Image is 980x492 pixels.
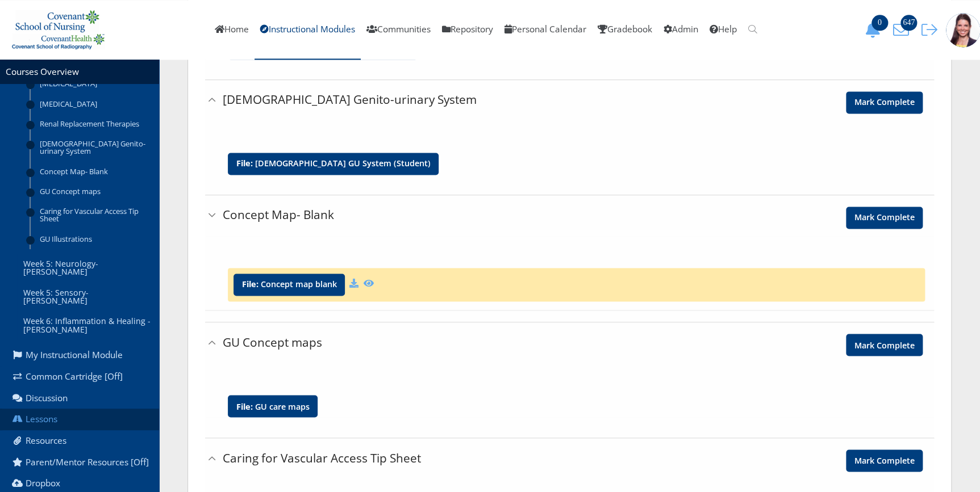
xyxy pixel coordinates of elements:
[31,229,159,249] a: GU Illustrations
[31,162,159,182] a: Concept Map- Blank
[6,66,79,78] a: Courses Overview
[223,334,648,350] h3: GU Concept maps
[31,94,159,113] a: [MEDICAL_DATA]
[15,254,159,283] a: Week 5: Neurology- [PERSON_NAME]
[241,279,258,289] b: File:
[255,159,430,167] a: [DEMOGRAPHIC_DATA] GU System (Student)
[260,280,336,288] a: Concept map blank
[15,311,159,340] a: Week 6: Inflammation & Healing - [PERSON_NAME]
[846,207,923,229] a: Mark Complete
[846,91,923,113] a: Mark Complete
[223,449,648,466] h3: Caring for Vascular Access Tip Sheet
[31,134,159,161] a: [DEMOGRAPHIC_DATA] Genito-urinary System
[861,23,889,35] a: 0
[236,158,252,169] b: File:
[846,334,923,356] a: Mark Complete
[223,207,648,223] h3: Concept Map- Blank
[31,114,159,134] a: Renal Replacement Therapies
[846,449,923,472] a: Mark Complete
[900,15,917,31] span: 647
[889,23,918,35] a: 647
[15,283,159,312] a: Week 5: Sensory- [PERSON_NAME]
[31,201,159,229] a: Caring for Vascular Access Tip Sheet
[871,15,888,31] span: 0
[255,402,309,410] a: GU care maps
[889,22,918,38] button: 647
[946,13,980,47] img: 1943_125_125.jpg
[861,22,889,38] button: 0
[236,401,252,411] b: File:
[223,91,648,108] h3: [DEMOGRAPHIC_DATA] Genito-urinary System
[31,182,159,201] a: GU Concept maps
